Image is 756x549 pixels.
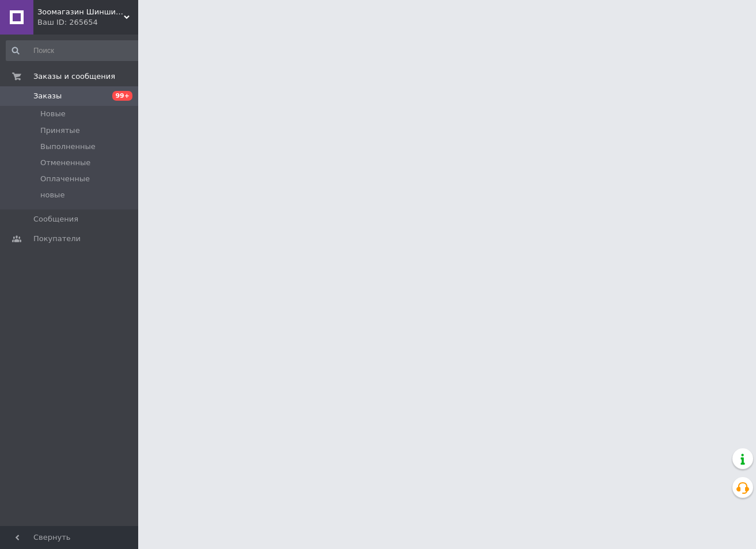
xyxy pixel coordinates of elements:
span: Оплаченные [40,174,90,184]
span: Покупатели [33,234,81,244]
span: Отмененные [40,158,90,168]
div: Ваш ID: 265654 [37,17,138,28]
span: Зоомагазин Шиншилка - Дискаунтер зоотоваров.Корма для кошек и собак. Ветеринарная аптека [37,7,124,17]
span: Сообщения [33,214,78,224]
span: новые [40,190,64,200]
span: Новые [40,109,66,119]
input: Поиск [6,40,142,61]
span: Заказы [33,91,62,101]
span: Принятые [40,125,80,136]
span: Заказы и сообщения [33,71,115,82]
span: 99+ [112,91,132,101]
span: Выполненные [40,142,96,152]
